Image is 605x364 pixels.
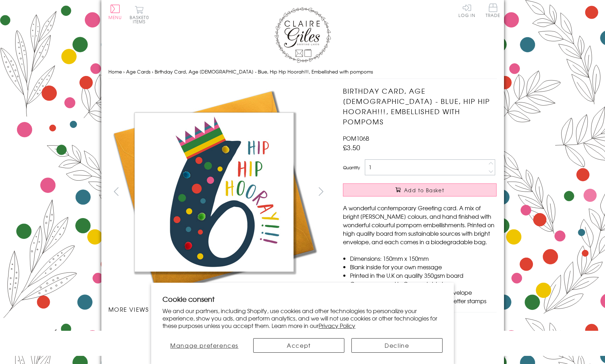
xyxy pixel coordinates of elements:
[343,164,360,171] label: Quantity
[343,134,369,142] span: POM106B
[486,4,500,19] a: Trade
[343,204,497,246] p: A wonderful contemporary Greeting card. A mix of bright [PERSON_NAME] colours, and hand finished ...
[108,321,329,336] ul: Carousel Pagination
[162,338,246,353] button: Manage preferences
[343,142,360,152] span: £3.50
[253,338,344,353] button: Accept
[130,6,149,24] button: Basket0 items
[126,68,150,75] a: Age Cards
[170,341,238,350] span: Manage preferences
[108,183,124,199] button: prev
[123,68,125,75] span: ›
[108,86,320,298] img: Birthday Card, Age 6 - Blue, Hip Hip Hoorah!!!, Embellished with pompoms
[155,68,373,75] span: Birthday Card, Age [DEMOGRAPHIC_DATA] - Blue, Hip Hip Hoorah!!!, Embellished with pompoms
[152,68,153,75] span: ›
[133,14,149,25] span: 0 items
[108,68,122,75] a: Home
[343,183,497,196] button: Add to Basket
[350,271,497,280] li: Printed in the U.K on quality 350gsm board
[404,187,444,194] span: Add to Basket
[319,321,355,330] a: Privacy Policy
[486,4,500,17] span: Trade
[162,294,443,304] h2: Cookie consent
[350,254,497,263] li: Dimensions: 150mm x 150mm
[108,65,497,79] nav: breadcrumbs
[343,86,497,127] h1: Birthday Card, Age [DEMOGRAPHIC_DATA] - Blue, Hip Hip Hoorah!!!, Embellished with pompoms
[351,338,443,353] button: Decline
[313,183,329,199] button: next
[329,86,541,298] img: Birthday Card, Age 6 - Blue, Hip Hip Hoorah!!!, Embellished with pompoms
[108,5,122,19] button: Menu
[162,307,443,329] p: We and our partners, including Shopify, use cookies and other technologies to personalize your ex...
[108,321,164,336] li: Carousel Page 1 (Current Slide)
[350,263,497,271] li: Blank inside for your own message
[350,280,497,288] li: Comes wrapped in Compostable bag
[274,7,331,63] img: Claire Giles Greetings Cards
[108,14,122,20] span: Menu
[108,305,329,313] h3: More views
[458,4,475,17] a: Log In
